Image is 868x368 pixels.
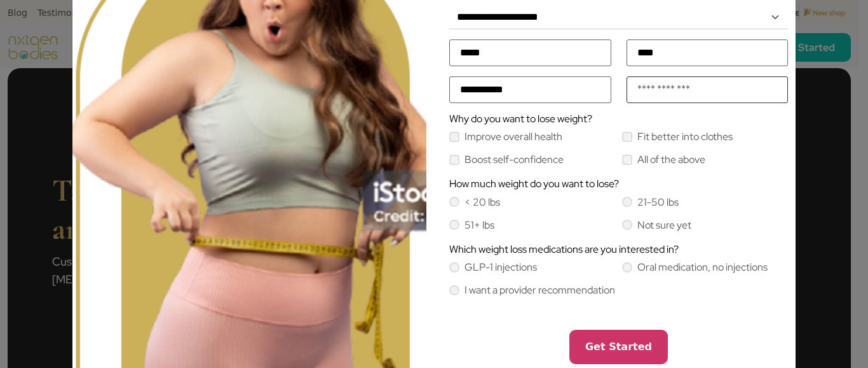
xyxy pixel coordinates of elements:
label: < 20 lbs [465,197,500,208]
label: Not sure yet [637,220,691,230]
label: Boost self-confidence [465,155,564,165]
label: 51+ lbs [465,220,494,230]
label: Improve overall health [465,132,562,142]
label: Fit better into clothes [637,132,733,142]
label: Why do you want to lose weight? [449,114,592,124]
label: GLP-1 injections [465,262,537,272]
select: Default select example [449,6,788,29]
label: I want a provider recommendation [465,285,615,295]
label: All of the above [637,155,705,165]
button: Get Started [569,330,668,364]
label: 21-50 lbs [637,197,679,208]
label: Oral medication, no injections [637,262,768,272]
label: Which weight loss medications are you interested in? [449,244,679,255]
label: How much weight do you want to lose? [449,179,619,189]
